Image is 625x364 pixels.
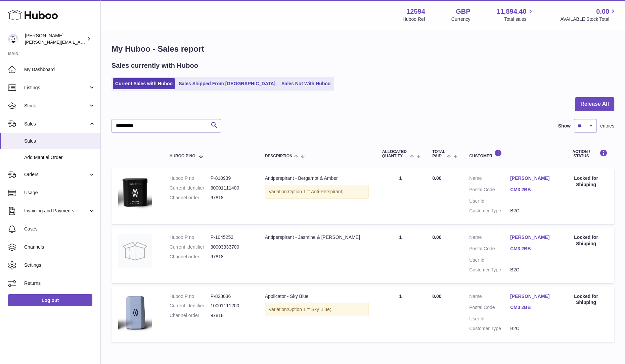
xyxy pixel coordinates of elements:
div: Locked for Shipping [565,293,608,306]
span: Channels [24,244,95,250]
td: 1 [375,287,426,342]
dt: User Id [469,198,510,204]
div: Action / Status [565,149,608,158]
img: no-photo.jpg [118,234,152,268]
a: Sales Shipped From [GEOGRAPHIC_DATA] [176,78,278,89]
dt: Huboo P no [170,175,211,181]
span: entries [600,123,614,129]
div: Variation: [265,185,369,199]
dt: Customer Type [469,267,510,273]
a: [PERSON_NAME] [510,234,551,241]
div: Locked for Shipping [565,175,608,188]
dt: Postal Code [469,246,510,254]
span: Usage [24,190,95,196]
dt: Channel order [170,312,211,319]
img: 125941691598806.png [118,175,152,209]
dd: 97818 [211,312,252,319]
dt: Postal Code [469,304,510,312]
a: 0.00 AVAILABLE Stock Total [560,7,617,22]
span: Cases [24,226,95,232]
dd: 30003333700 [211,244,252,250]
div: Variation: [265,303,369,316]
strong: GBP [456,7,470,16]
div: Customer [469,149,551,158]
span: 11,894.40 [496,7,526,16]
span: 0.00 [596,7,609,16]
span: Description [265,154,293,158]
span: 0.00 [432,294,441,299]
div: Currency [451,16,471,22]
span: Orders [24,171,88,178]
dd: B2C [510,208,551,214]
dt: Channel order [170,254,211,260]
dt: Current identifier [170,303,211,309]
div: Antiperspirant - Bergamot & Amber [265,175,369,181]
a: [PERSON_NAME] [510,175,551,181]
dd: 10001111200 [211,303,252,309]
dd: P-1045253 [211,234,252,241]
span: Listings [24,85,88,91]
span: Total paid [432,150,445,158]
span: Sales [24,121,88,127]
dt: Name [469,175,510,183]
strong: 12594 [406,7,425,16]
span: Option 1 = Sky Blue; [288,307,331,312]
a: 11,894.40 Total sales [496,7,534,22]
img: owen@wearemakewaves.com [8,34,18,44]
span: Total sales [504,16,534,22]
span: Add Manual Order [24,154,95,161]
dd: B2C [510,325,551,332]
div: Huboo Ref [403,16,425,22]
span: 0.00 [432,235,441,240]
dt: Name [469,234,510,242]
h1: My Huboo - Sales report [111,44,614,54]
dt: Customer Type [469,325,510,332]
a: Log out [8,294,92,306]
a: CM3 2BB [510,187,551,193]
div: [PERSON_NAME] [25,33,85,45]
dt: User Id [469,316,510,322]
img: 125941691598334.png [118,293,152,333]
span: AVAILABLE Stock Total [560,16,617,22]
span: Invoicing and Payments [24,208,88,214]
span: Option 1 = Anti-Perspirant; [288,189,344,194]
dt: Current identifier [170,244,211,250]
dd: B2C [510,267,551,273]
button: Release All [575,97,614,111]
span: ALLOCATED Quantity [382,150,408,158]
a: CM3 2BB [510,304,551,311]
span: Stock [24,103,88,109]
span: Settings [24,262,95,268]
dd: P-828036 [211,293,252,300]
div: Applicator - Sky Blue [265,293,369,300]
a: CM3 2BB [510,246,551,252]
dt: Huboo P no [170,234,211,241]
h2: Sales currently with Huboo [111,61,198,70]
dd: 97818 [211,254,252,260]
dt: User Id [469,257,510,263]
label: Show [558,123,571,129]
dt: Postal Code [469,187,510,195]
a: [PERSON_NAME] [510,293,551,300]
span: [PERSON_NAME][EMAIL_ADDRESS][DOMAIN_NAME] [25,39,135,45]
a: Current Sales with Huboo [113,78,175,89]
dt: Huboo P no [170,293,211,300]
dt: Name [469,293,510,301]
dd: P-810939 [211,175,252,181]
dt: Customer Type [469,208,510,214]
span: My Dashboard [24,66,95,73]
td: 1 [375,168,426,224]
span: Returns [24,280,95,287]
dt: Channel order [170,195,211,201]
span: Huboo P no [170,154,195,158]
span: Sales [24,138,95,144]
dd: 30001111400 [211,185,252,191]
dt: Current identifier [170,185,211,191]
a: Sales Not With Huboo [279,78,333,89]
div: Locked for Shipping [565,234,608,247]
span: 0.00 [432,175,441,181]
dd: 97818 [211,195,252,201]
div: Antiperspirant - Jasmine & [PERSON_NAME] [265,234,369,241]
td: 1 [375,227,426,283]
